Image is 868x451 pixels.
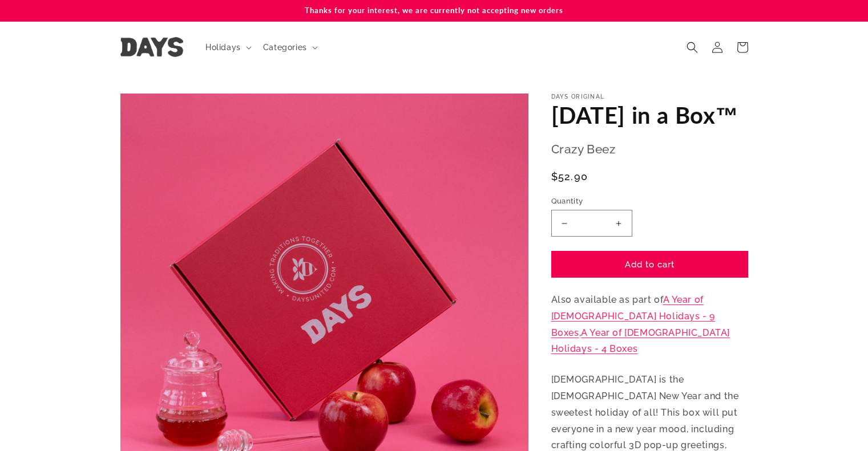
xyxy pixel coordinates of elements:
span: Categories [263,42,307,52]
p: Crazy Beez [551,139,748,160]
summary: Search [680,35,705,60]
a: A Year of [DEMOGRAPHIC_DATA] Holidays - 4 Boxes [551,327,730,355]
summary: Holidays [199,35,256,59]
span: Holidays [205,42,241,52]
button: Add to cart [551,251,748,278]
p: Days Original [551,94,748,100]
img: Days United [120,37,183,57]
label: Quantity [551,196,748,207]
span: $52.90 [551,169,588,184]
a: A Year of [DEMOGRAPHIC_DATA] Holidays - 9 Boxes [551,294,716,338]
h1: [DATE] in a Box™ [551,100,748,130]
summary: Categories [256,35,322,59]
